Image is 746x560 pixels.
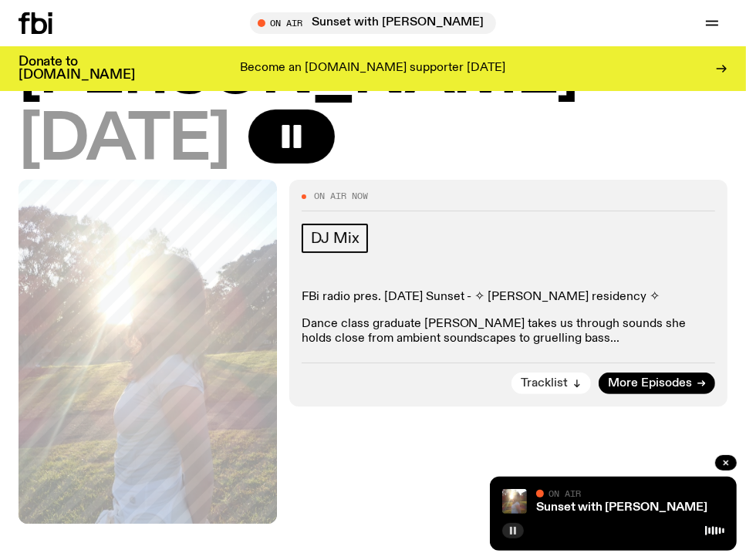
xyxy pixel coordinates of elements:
span: On Air Now [314,192,368,201]
span: More Episodes [608,378,692,390]
span: [DATE] [19,110,230,172]
span: On Air [549,488,581,498]
a: DJ Mix [302,224,369,253]
p: Become an [DOMAIN_NAME] supporter [DATE] [241,62,506,76]
a: Sunset with [PERSON_NAME] [536,501,707,514]
a: More Episodes [599,373,715,394]
span: Tracklist [521,378,568,390]
button: Tracklist [511,373,591,394]
button: On AirSunset with [PERSON_NAME] [250,12,496,34]
span: DJ Mix [311,230,359,247]
p: FBi radio pres. [DATE] Sunset - ✧ [PERSON_NAME] residency ✧ [302,290,715,305]
p: Dance class graduate [PERSON_NAME] takes us through sounds she holds close from ambient soundscap... [302,317,715,346]
h3: Donate to [DOMAIN_NAME] [19,56,135,82]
